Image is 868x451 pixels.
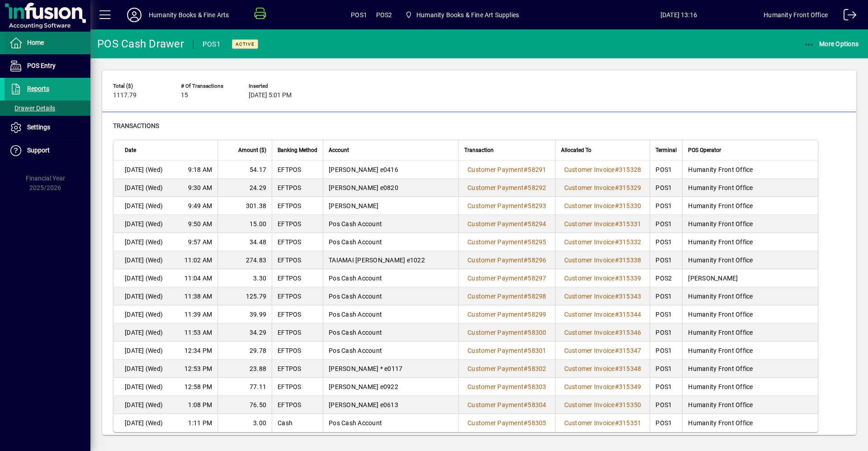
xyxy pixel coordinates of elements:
span: 58302 [528,365,546,372]
a: Customer Invoice#315329 [561,183,645,193]
td: EFTPOS [272,287,323,305]
td: [PERSON_NAME] [323,197,458,215]
span: # [524,347,528,354]
td: POS1 [650,378,682,396]
a: Customer Invoice#315346 [561,328,645,337]
td: POS1 [650,323,682,342]
span: 315332 [619,238,642,246]
span: # [615,347,619,354]
span: POS2 [376,8,392,22]
span: 12:34 PM [184,346,212,355]
a: Customer Invoice#315347 [561,346,645,356]
span: 58293 [528,202,546,209]
span: 315350 [619,401,642,408]
a: Customer Payment#58304 [464,400,550,410]
span: 1:08 PM [188,400,212,409]
a: Customer Invoice#315331 [561,219,645,229]
span: # [615,184,619,191]
span: # [615,365,619,372]
td: POS1 [650,179,682,197]
span: Banking Method [278,145,317,155]
span: 11:53 AM [184,328,212,337]
span: # [615,220,619,228]
td: Humanity Front Office [682,233,818,251]
td: Humanity Front Office [682,215,818,233]
span: Customer Invoice [564,184,615,191]
a: Customer Invoice#315349 [561,382,645,392]
td: [PERSON_NAME] [682,269,818,287]
td: 77.11 [217,378,272,396]
span: 9:18 AM [188,165,212,174]
span: Humanity Books & Fine Art Supplies [416,8,519,22]
td: POS1 [650,197,682,215]
td: [PERSON_NAME] e0922 [323,378,458,396]
span: # [615,202,619,209]
span: [DATE] 5:01 PM [249,92,292,99]
a: Customer Payment#58299 [464,309,550,319]
div: Humanity Books & Fine Arts [149,8,229,22]
a: Customer Payment#58297 [464,273,550,283]
a: Customer Payment#58305 [464,418,550,428]
td: Cash [272,414,323,432]
span: [DATE] (Wed) [125,256,163,265]
span: 315347 [619,347,642,354]
td: Pos Cash Account [323,233,458,251]
span: [DATE] (Wed) [125,292,163,301]
td: [PERSON_NAME] * e0117 [323,360,458,378]
a: Customer Payment#58298 [464,291,550,301]
a: Customer Invoice#315330 [561,201,645,211]
td: Humanity Front Office [682,378,818,396]
span: 9:57 AM [188,237,212,247]
span: Customer Payment [467,419,524,427]
span: # [524,419,528,427]
span: Transactions [113,122,159,129]
span: # [524,256,528,264]
span: # [524,383,528,390]
span: Customer Invoice [564,220,615,228]
td: 15.00 [217,215,272,233]
span: 58304 [528,401,546,408]
span: 58298 [528,293,546,300]
span: # [524,329,528,336]
a: Customer Payment#58302 [464,364,550,374]
td: POS1 [650,251,682,269]
span: Customer Invoice [564,238,615,246]
a: Customer Payment#58294 [464,219,550,229]
span: 315351 [619,419,642,427]
span: 58301 [528,347,546,354]
td: POS1 [650,396,682,414]
span: 11:39 AM [184,310,212,319]
a: Customer Payment#58300 [464,328,550,337]
a: Settings [5,116,90,139]
span: Customer Payment [467,202,524,209]
span: # [615,311,619,318]
span: Date [125,145,136,155]
button: Profile [120,7,149,23]
span: 58305 [528,419,546,427]
td: EFTPOS [272,233,323,251]
span: [DATE] (Wed) [125,165,163,174]
a: Customer Invoice#315350 [561,400,645,410]
span: # [615,166,619,173]
span: [DATE] (Wed) [125,328,163,337]
td: 29.78 [217,342,272,360]
span: Total ($) [113,83,167,89]
span: Support [27,147,50,154]
span: POS1 [351,8,367,22]
span: # [615,401,619,408]
td: Humanity Front Office [682,179,818,197]
span: More Options [804,40,859,47]
td: Pos Cash Account [323,414,458,432]
div: Humanity Front Office [764,8,828,22]
span: [DATE] (Wed) [125,418,163,427]
td: 274.83 [217,251,272,269]
a: Customer Invoice#315344 [561,309,645,319]
td: EFTPOS [272,251,323,269]
a: Drawer Details [5,100,90,116]
td: POS1 [650,414,682,432]
span: 315331 [619,220,642,228]
span: 12:53 PM [184,364,212,373]
td: Pos Cash Account [323,305,458,323]
a: Home [5,32,90,54]
td: POS1 [650,305,682,323]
